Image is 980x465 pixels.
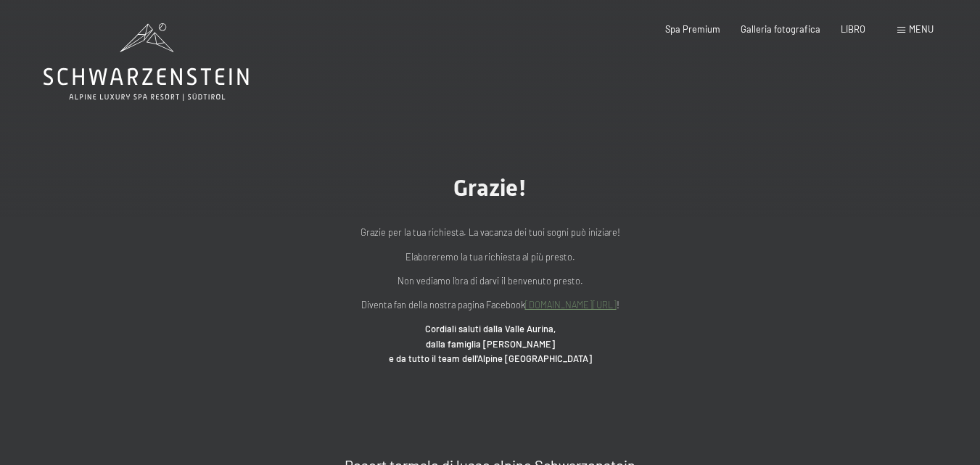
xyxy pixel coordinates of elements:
[361,299,525,310] font: Diventa fan della nostra pagina Facebook
[361,226,620,238] font: Grazie per la tua richiesta. La vacanza dei tuoi sogni può iniziare!
[389,353,592,364] font: e da tutto il team dell'Alpine [GEOGRAPHIC_DATA]
[841,23,865,35] a: LIBRO
[425,323,556,334] font: Cordiali saluti dalla Valle Aurina,
[525,299,617,310] a: [DOMAIN_NAME][URL]
[405,251,575,263] font: Elaboreremo la tua richiesta al più presto.
[426,338,555,350] font: dalla famiglia [PERSON_NAME]
[741,23,820,35] a: Galleria fotografica
[398,275,583,287] font: Non vediamo l'ora di darvi il benvenuto presto.
[617,299,619,310] font: !
[665,23,720,35] a: Spa Premium
[909,23,934,35] font: menu
[453,174,527,202] font: Grazie!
